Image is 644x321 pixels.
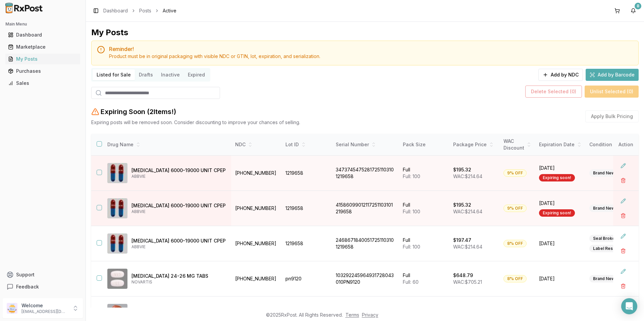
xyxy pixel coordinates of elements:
[453,307,473,314] p: $473.02
[281,191,332,226] td: 1219658
[3,3,46,13] img: RxPost Logo
[231,191,281,226] td: [PHONE_NUMBER]
[109,53,633,60] div: Product must be in original packaging with visible NDC or GTIN, lot, expiration, and serialization.
[5,53,80,65] a: My Posts
[399,156,449,191] td: Full
[131,279,226,285] p: NOVARTIS
[5,41,80,53] a: Marketplace
[16,283,39,290] span: Feedback
[453,141,495,148] div: Package Price
[539,240,581,247] span: [DATE]
[101,107,176,116] h2: Expiring Soon ( 2 Item s !)
[503,240,527,247] div: 8% OFF
[539,165,581,171] span: [DATE]
[617,301,629,313] button: Edit
[617,195,629,207] button: Edit
[503,275,527,282] div: 8% OFF
[585,134,636,156] th: Condition
[332,156,399,191] td: 34737454752817251103101219658
[589,205,619,212] div: Brand New
[107,163,127,183] img: Creon 6000-19000 UNIT CPEP
[5,21,80,27] h2: Main Menu
[281,156,332,191] td: 1219658
[103,7,128,14] a: Dashboard
[453,173,482,179] span: WAC: $214.64
[617,230,629,242] button: Edit
[131,174,226,179] p: ABBVIE
[231,226,281,261] td: [PHONE_NUMBER]
[3,78,83,89] button: Sales
[5,65,80,77] a: Purchases
[21,309,68,314] p: [EMAIL_ADDRESS][DOMAIN_NAME]
[7,303,17,314] img: User avatar
[107,198,127,218] img: Creon 6000-19000 UNIT CPEP
[539,209,575,217] div: Expiring soon!
[403,279,419,285] span: Full: 60
[539,275,581,282] span: [DATE]
[21,302,68,309] p: Welcome
[163,7,176,14] span: Active
[131,202,226,209] p: [MEDICAL_DATA] 6000-19000 UNIT CPEP
[109,46,633,52] h5: Reminder!
[453,166,471,173] p: $195.32
[107,141,226,148] div: Drug Name
[139,7,151,14] a: Posts
[5,29,80,41] a: Dashboard
[617,280,629,292] button: Delete
[403,209,420,214] span: Full: 100
[91,119,300,126] p: Expiring posts will be removed soon. Consider discounting to improve your chances of selling.
[8,44,77,50] div: Marketplace
[131,244,226,250] p: ABBVIE
[131,273,226,279] p: [MEDICAL_DATA] 24-26 MG TABS
[3,30,83,40] button: Dashboard
[184,69,209,80] button: Expired
[453,202,471,208] p: $195.32
[538,69,583,81] button: Add by NDC
[131,167,226,174] p: [MEDICAL_DATA] 6000-19000 UNIT CPEP
[231,156,281,191] td: [PHONE_NUMBER]
[399,134,449,156] th: Pack Size
[539,174,575,181] div: Expiring soon!
[635,3,641,9] div: 8
[399,261,449,297] td: Full
[332,191,399,226] td: 41586099012117251103101219658
[362,312,378,318] a: Privacy
[281,226,332,261] td: 1219658
[8,32,77,38] div: Dashboard
[3,42,83,52] button: Marketplace
[617,245,629,257] button: Delete
[399,226,449,261] td: Full
[332,226,399,261] td: 24686718400517251103101219658
[5,77,80,89] a: Sales
[453,209,482,214] span: WAC: $214.64
[617,265,629,277] button: Edit
[231,261,281,297] td: [PHONE_NUMBER]
[589,235,621,242] div: Seal Broken
[8,56,77,62] div: My Posts
[131,237,226,244] p: [MEDICAL_DATA] 6000-19000 UNIT CPEP
[3,54,83,64] button: My Posts
[3,66,83,76] button: Purchases
[453,279,482,285] span: WAC: $705.21
[3,281,83,293] button: Feedback
[586,69,639,81] button: Add by Barcode
[621,298,637,314] div: Open Intercom Messenger
[503,138,531,151] div: WAC Discount
[403,244,420,250] span: Full: 100
[8,68,77,74] div: Purchases
[135,69,157,80] button: Drafts
[539,200,581,207] span: [DATE]
[613,134,639,156] th: Action
[453,237,471,244] p: $197.47
[103,7,176,14] nav: breadcrumb
[332,261,399,297] td: 103292245964931728043010PN9120
[453,244,482,250] span: WAC: $214.64
[345,312,359,318] a: Terms
[503,169,527,177] div: 9% OFF
[131,209,226,214] p: ABBVIE
[399,191,449,226] td: Full
[157,69,184,80] button: Inactive
[336,141,395,148] div: Serial Number
[617,174,629,186] button: Delete
[8,80,77,87] div: Sales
